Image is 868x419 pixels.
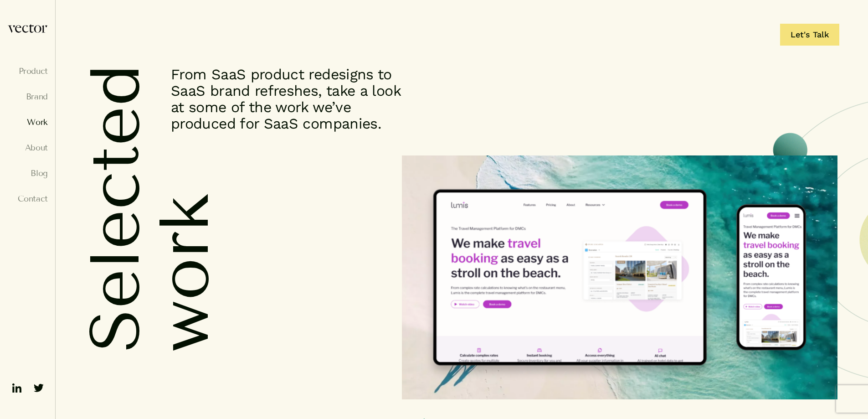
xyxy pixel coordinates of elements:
[780,24,839,46] a: Let's Talk
[7,143,48,152] a: About
[7,194,48,203] a: Contact
[31,381,46,395] img: ico-twitter-fill
[171,66,417,132] p: From SaaS product redesigns to SaaS brand refreshes, take a look at some of the work we’ve produc...
[7,169,48,178] a: Blog
[402,155,837,399] img: SaaS web design for Lumis
[81,64,122,352] h1: Selected work
[7,67,48,76] a: Product
[7,118,48,127] a: Work
[10,381,24,395] img: ico-linkedin
[7,92,48,101] a: Brand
